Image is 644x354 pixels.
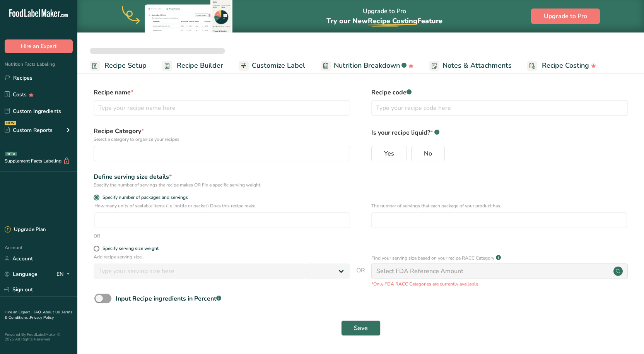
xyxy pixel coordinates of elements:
p: Select a category to organize your recipes [94,136,350,143]
div: EN [56,270,73,279]
label: Recipe Category [94,127,350,143]
span: Yes [384,150,394,157]
button: Hire an Expert [5,39,73,53]
a: Recipe Builder [162,57,223,74]
div: Select FDA Reference Amount [376,267,463,276]
div: Specify the number of servings the recipe makes OR Fix a specific serving weight [94,181,350,188]
span: No [424,150,432,157]
span: Customize Label [252,60,305,71]
input: Type your recipe name here [94,100,350,116]
label: Recipe code [371,88,628,97]
p: Add recipe serving size.. [94,253,350,260]
span: Recipe Costing [368,16,417,26]
a: Recipe Setup [90,57,147,74]
input: Type your recipe code here [371,100,628,116]
label: Recipe name [94,88,350,97]
a: Nutrition Breakdown [321,57,414,74]
span: Recipe Costing [542,60,589,71]
span: Try our New Feature [326,16,442,26]
p: Find your serving size based on your recipe RACC Category [371,255,494,262]
button: Save [341,320,381,336]
div: Powered By FoodLabelMaker © 2025 All Rights Reserved [5,332,73,342]
button: Upgrade to Pro [531,9,600,24]
p: The number of servings that each package of your product has. [371,202,627,209]
div: Specify serving size weight [102,246,159,251]
span: Recipe Builder [177,60,223,71]
span: Save [354,323,368,333]
span: OR [356,266,365,287]
span: Specify number of packages and servings [99,195,188,200]
a: Privacy Policy [30,315,54,320]
a: About Us . [43,310,61,315]
a: FAQ . [34,310,43,315]
div: Upgrade to Pro [326,0,442,32]
div: Input Recipe ingredients in Percent [116,294,221,303]
p: *Only FDA RACC Categories are currently available [371,280,628,287]
div: NEW [5,121,16,125]
p: Is your recipe liquid? [371,127,628,137]
div: Define serving size details [94,172,350,181]
a: Notes & Attachments [429,57,512,74]
p: How many units of sealable items (i.e. bottle or packet) Does this recipe make. [94,202,350,209]
span: Upgrade to Pro [544,12,587,21]
span: Nutrition Breakdown [334,60,400,71]
a: Language [5,267,38,281]
a: Terms & Conditions . [5,310,72,320]
a: Recipe Costing [527,57,596,74]
div: Custom Reports [5,126,53,134]
div: BETA [5,152,17,156]
div: Upgrade Plan [5,226,46,234]
a: Customize Label [239,57,305,74]
span: Recipe Setup [104,60,147,71]
div: OR [94,233,100,239]
a: Hire an Expert . [5,310,32,315]
span: Notes & Attachments [442,60,512,71]
input: Type your serving size here [94,263,305,279]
